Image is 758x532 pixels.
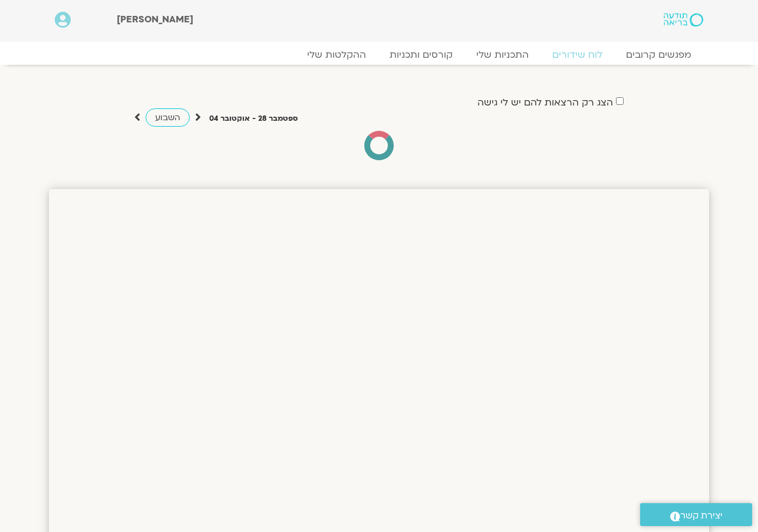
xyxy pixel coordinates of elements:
[117,13,193,26] span: [PERSON_NAME]
[146,108,190,127] a: השבוע
[477,97,613,108] label: הצג רק הרצאות להם יש לי גישה
[155,112,180,123] span: השבוע
[378,49,464,61] a: קורסים ותכניות
[640,503,752,526] a: יצירת קשר
[464,49,541,61] a: התכניות שלי
[295,49,378,61] a: ההקלטות שלי
[55,49,703,61] nav: Menu
[680,508,723,524] span: יצירת קשר
[614,49,703,61] a: מפגשים קרובים
[209,113,298,125] p: ספטמבר 28 - אוקטובר 04
[541,49,614,61] a: לוח שידורים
